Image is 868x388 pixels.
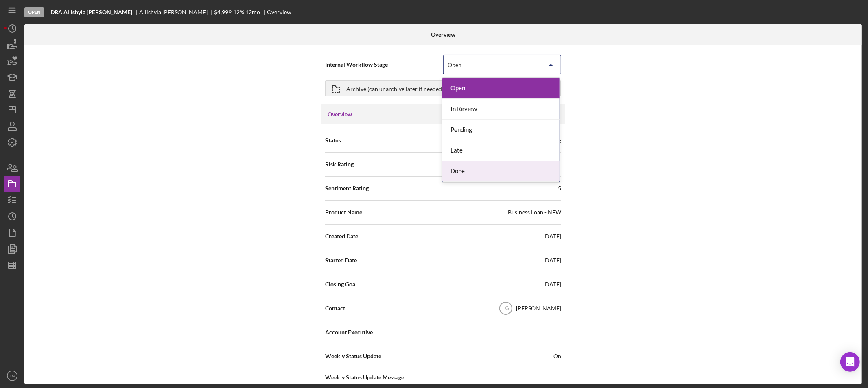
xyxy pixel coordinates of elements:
[442,99,560,120] div: In Review
[503,306,509,312] text: LG
[346,81,444,96] div: Archive (can unarchive later if needed)
[558,184,561,192] div: 5
[543,256,561,264] div: [DATE]
[325,184,369,192] span: Sentiment Rating
[50,9,132,15] b: DBA Allishyia [PERSON_NAME]
[516,304,561,312] div: [PERSON_NAME]
[431,31,455,38] b: Overview
[325,61,443,69] span: Internal Workflow Stage
[325,256,357,264] span: Started Date
[553,352,561,360] span: On
[139,9,214,15] div: Allishyia [PERSON_NAME]
[325,352,381,360] span: Weekly Status Update
[543,280,561,288] div: [DATE]
[325,328,373,336] span: Account Executive
[325,136,341,144] span: Status
[840,352,860,372] div: Open Intercom Messenger
[442,161,560,182] div: Done
[245,9,260,15] div: 12 mo
[325,80,561,96] button: Archive (can unarchive later if needed)
[543,232,561,240] div: [DATE]
[233,9,244,15] div: 12 %
[442,78,560,99] div: Open
[328,110,352,118] h3: Overview
[508,208,561,216] div: Business Loan - NEW
[267,9,291,15] div: Overview
[325,373,561,381] span: Weekly Status Update Message
[325,232,358,240] span: Created Date
[214,9,232,15] span: $4,999
[4,368,20,384] button: LG
[442,120,560,140] div: Pending
[10,374,15,378] text: LG
[325,304,345,312] span: Contact
[448,62,461,68] div: Open
[325,160,354,168] span: Risk Rating
[442,140,560,161] div: Late
[24,7,44,17] div: Open
[325,208,362,216] span: Product Name
[325,280,357,288] span: Closing Goal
